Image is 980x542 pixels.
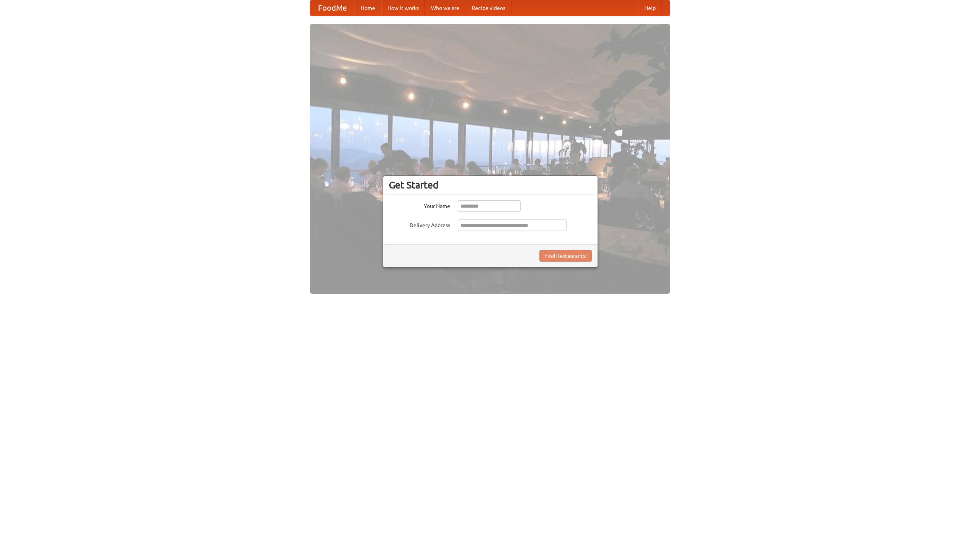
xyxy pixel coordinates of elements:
a: Who we are [425,0,465,16]
h3: Get Started [389,179,592,191]
a: How it works [381,0,425,16]
label: Your Name [389,200,450,210]
a: FoodMe [310,0,354,16]
label: Delivery Address [389,219,450,229]
a: Home [354,0,381,16]
a: Help [638,0,662,16]
button: Find Restaurants! [539,250,592,262]
a: Recipe videos [465,0,511,16]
